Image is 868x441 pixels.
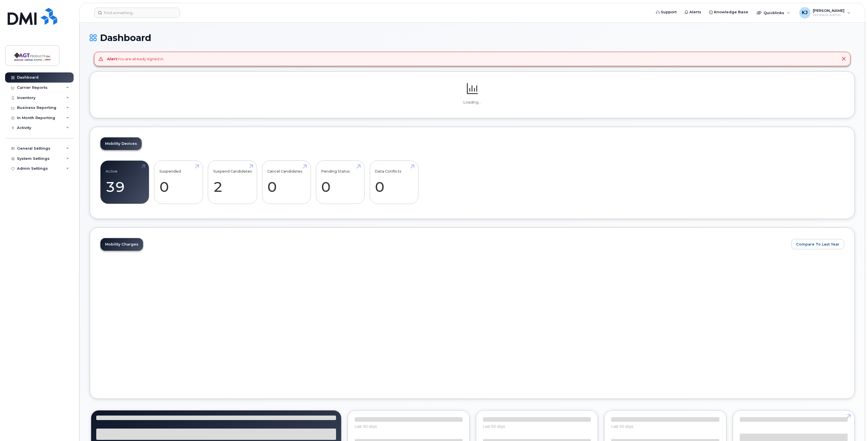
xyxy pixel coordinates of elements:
[267,164,305,201] a: Cancel Candidates 0
[90,33,855,43] h1: Dashboard
[101,238,143,251] a: Mobility Charges
[100,100,844,105] p: Loading...
[106,164,144,201] a: Active 39
[107,57,117,61] strong: Alert
[159,164,198,201] a: Suspended 0
[611,424,633,429] span: Last 90 days
[791,239,844,249] button: Compare To Last Year
[101,137,142,150] a: Mobility Devices
[355,424,377,429] span: Last 90 days
[321,164,359,201] a: Pending Status 0
[107,56,164,62] div: You are already signed in.
[375,164,413,201] a: Data Conflicts 0
[213,164,252,201] a: Suspend Candidates 2
[483,424,505,429] span: Last 90 days
[796,242,839,247] span: Compare To Last Year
